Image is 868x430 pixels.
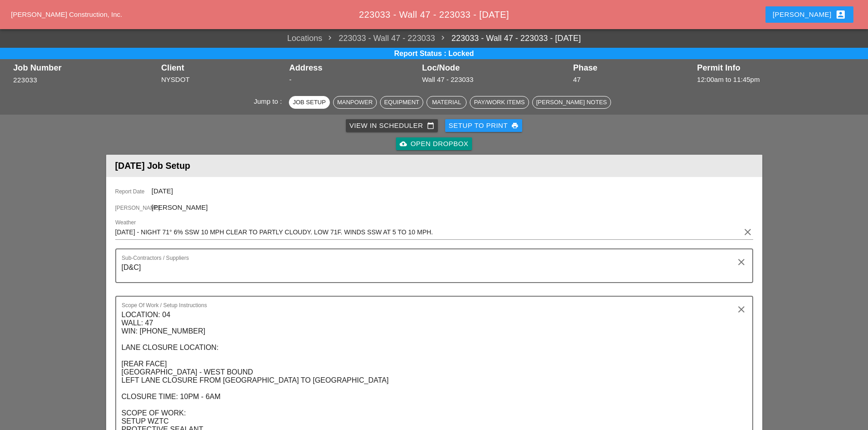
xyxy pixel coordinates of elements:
[573,75,693,85] div: 47
[536,98,607,107] div: [PERSON_NAME] Notes
[573,63,693,72] div: Phase
[736,257,747,268] i: clear
[13,75,37,86] button: 223033
[435,32,581,45] a: 223033 - Wall 47 - 223033 - [DATE]
[511,122,519,129] i: print
[697,75,855,85] div: 12:00am to 11:45pm
[470,96,529,109] button: Pay/Work Items
[449,121,519,131] div: Setup to Print
[742,227,753,238] i: clear
[431,98,462,107] div: Material
[287,32,322,45] a: Locations
[346,119,438,132] a: View in Scheduler
[152,187,173,195] span: [DATE]
[115,187,152,196] span: Report Date
[422,75,568,85] div: Wall 47 - 223033
[115,204,152,212] span: [PERSON_NAME]
[289,96,330,109] button: Job Setup
[106,155,762,177] header: [DATE] Job Setup
[122,260,740,282] textarea: Sub-Contractors / Suppliers
[289,75,417,85] div: -
[11,10,122,18] a: [PERSON_NAME] Construction, Inc.
[289,63,417,72] div: Address
[736,304,747,315] i: clear
[115,225,740,239] input: Weather
[835,9,846,20] i: account_box
[427,122,434,129] i: calendar_today
[322,32,435,45] span: 223033 - Wall 47 - 223033
[359,10,509,20] span: 223033 - Wall 47 - 223033 - [DATE]
[697,63,855,72] div: Permit Info
[422,63,568,72] div: Loc/Node
[474,98,524,107] div: Pay/Work Items
[152,203,208,211] span: [PERSON_NAME]
[765,6,853,23] button: [PERSON_NAME]
[445,119,523,132] button: Setup to Print
[773,9,846,20] div: [PERSON_NAME]
[400,140,407,147] i: cloud_upload
[333,96,377,109] button: Manpower
[254,97,286,105] span: Jump to :
[380,96,423,109] button: Equipment
[337,98,373,107] div: Manpower
[400,139,468,149] div: Open Dropbox
[13,63,157,72] div: Job Number
[161,63,285,72] div: Client
[396,137,472,150] a: Open Dropbox
[293,98,326,107] div: Job Setup
[532,96,611,109] button: [PERSON_NAME] Notes
[384,98,419,107] div: Equipment
[161,75,285,85] div: NYSDOT
[426,96,467,109] button: Material
[349,121,434,131] div: View in Scheduler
